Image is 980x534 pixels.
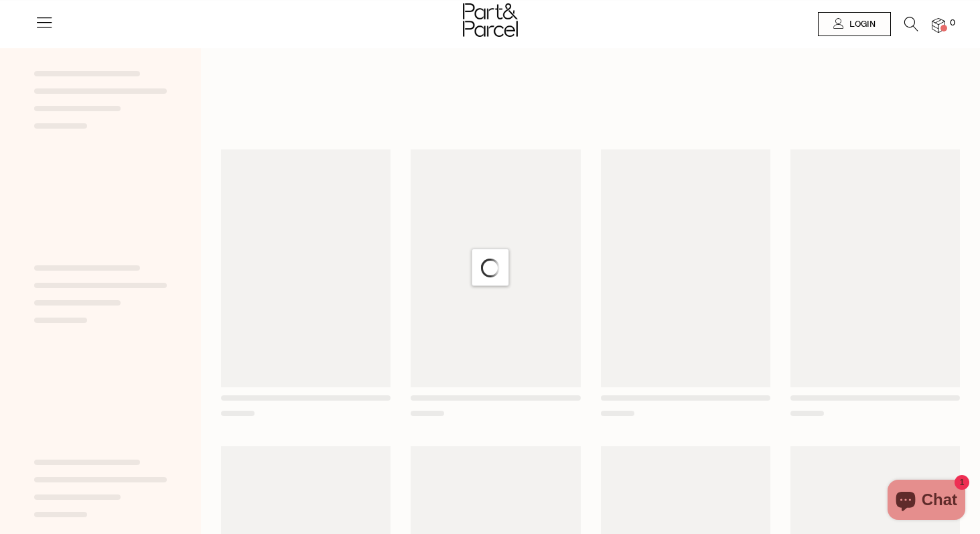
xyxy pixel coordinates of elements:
inbox-online-store-chat: Shopify online store chat [884,480,969,523]
a: 0 [932,18,945,32]
span: Login [846,19,876,30]
span: 0 [947,17,959,29]
img: Part&Parcel [463,3,518,37]
a: Login [818,12,891,36]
